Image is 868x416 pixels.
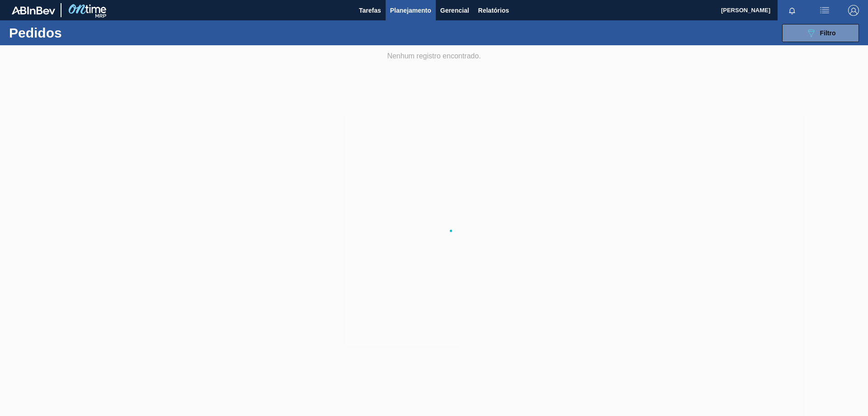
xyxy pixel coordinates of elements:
span: Tarefas [359,5,381,16]
img: userActions [819,5,830,16]
span: Gerencial [440,5,469,16]
button: Filtro [782,24,859,42]
img: TNhmsLtSVTkK8tSr43FrP2fwEKptu5GPRR3wAAAABJRU5ErkJggg== [12,6,55,14]
h1: Pedidos [9,28,144,38]
span: Filtro [820,29,836,37]
button: Notificações [778,4,807,17]
img: Logout [848,5,859,16]
span: Planejamento [390,5,431,16]
span: Relatórios [478,5,509,16]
